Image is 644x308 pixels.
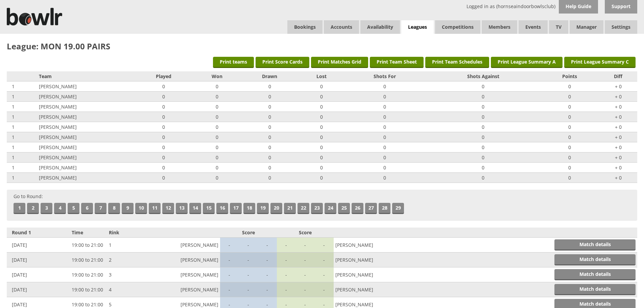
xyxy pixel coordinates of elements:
[133,173,194,183] td: 0
[300,71,343,81] th: Lost
[258,282,277,297] td: -
[554,269,636,280] a: Match details
[194,71,240,81] th: Won
[133,132,194,142] td: 0
[7,112,37,122] td: 1
[162,203,174,214] a: 12
[7,267,70,282] td: [DATE]
[426,112,540,122] td: 0
[256,57,309,68] a: Print Score Cards
[540,122,599,132] td: 0
[7,142,37,152] td: 1
[243,203,255,214] a: 18
[144,238,220,253] td: [PERSON_NAME]
[426,173,540,183] td: 0
[133,163,194,173] td: 0
[37,81,133,92] td: [PERSON_NAME]
[599,152,637,163] td: + 0
[599,81,637,92] td: + 0
[284,203,296,214] a: 21
[435,20,480,34] a: Competitions
[133,142,194,152] td: 0
[37,102,133,112] td: [PERSON_NAME]
[540,142,599,152] td: 0
[194,81,240,92] td: 0
[379,203,390,214] a: 28
[300,152,343,163] td: 0
[220,282,239,297] td: -
[426,71,540,81] th: Shots Against
[300,142,343,152] td: 0
[7,152,37,163] td: 1
[70,282,107,297] td: 19:00 to 21:00
[343,173,426,183] td: 0
[7,282,70,297] td: [DATE]
[144,253,220,267] td: [PERSON_NAME]
[239,267,258,282] td: -
[107,228,145,238] th: Rink
[239,253,258,267] td: -
[334,238,409,253] td: [PERSON_NAME]
[277,228,334,238] th: Score
[540,71,599,81] th: Points
[570,20,603,34] span: Manager
[343,71,426,81] th: Shots For
[240,132,300,142] td: 0
[426,152,540,163] td: 0
[194,122,240,132] td: 0
[95,203,106,214] a: 7
[554,284,636,295] a: Match details
[194,132,240,142] td: 0
[70,253,107,267] td: 19:00 to 21:00
[240,142,300,152] td: 0
[230,203,242,214] a: 17
[194,92,240,102] td: 0
[133,122,194,132] td: 0
[564,57,636,68] a: Print League Summary C
[258,267,277,282] td: -
[343,122,426,132] td: 0
[107,267,145,282] td: 3
[107,253,145,267] td: 2
[426,163,540,173] td: 0
[599,92,637,102] td: + 0
[240,102,300,112] td: 0
[240,112,300,122] td: 0
[277,267,296,282] td: -
[194,173,240,183] td: 0
[7,253,70,267] td: [DATE]
[220,253,239,267] td: -
[239,282,258,297] td: -
[240,81,300,92] td: 0
[7,163,37,173] td: 1
[220,267,239,282] td: -
[300,112,343,122] td: 0
[81,203,93,214] a: 6
[240,152,300,163] td: 0
[70,228,107,238] th: Time
[300,163,343,173] td: 0
[216,203,228,214] a: 16
[540,132,599,142] td: 0
[540,173,599,183] td: 0
[270,203,282,214] a: 20
[519,20,548,34] a: Events
[54,203,66,214] a: 4
[70,238,107,253] td: 19:00 to 21:00
[540,152,599,163] td: 0
[315,253,334,267] td: -
[144,282,220,297] td: [PERSON_NAME]
[300,92,343,102] td: 0
[324,20,359,34] span: Accounts
[599,102,637,112] td: + 0
[240,122,300,132] td: 0
[194,152,240,163] td: 0
[315,267,334,282] td: -
[482,20,517,34] span: Members
[257,203,269,214] a: 19
[599,163,637,173] td: + 0
[300,81,343,92] td: 0
[194,102,240,112] td: 0
[370,57,424,68] a: Print Team Sheet
[491,57,563,68] a: Print League Summary A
